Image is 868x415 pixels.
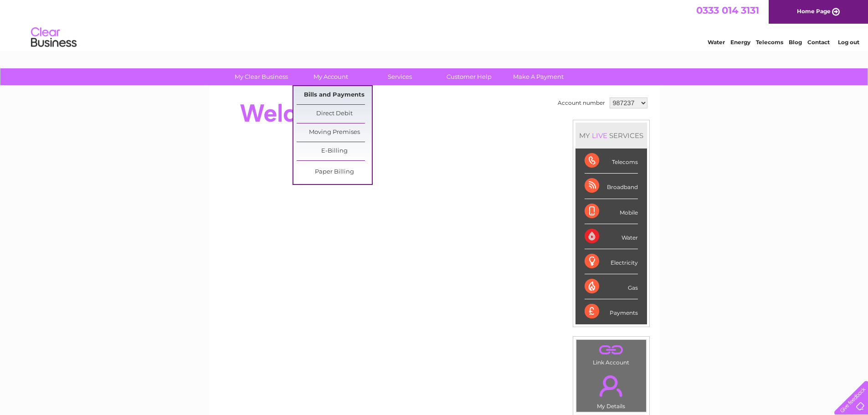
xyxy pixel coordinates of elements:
[756,39,783,46] a: Telecoms
[579,370,644,402] a: .
[575,123,647,149] div: MY SERVICES
[585,174,638,199] div: Broadband
[789,39,802,46] a: Blog
[555,95,607,111] td: Account number
[219,5,650,44] div: Clear Business is a trading name of Verastar Limited (registered in [GEOGRAPHIC_DATA] No. 3667643...
[297,163,372,181] a: Paper Billing
[293,68,368,85] a: My Account
[576,368,647,412] td: My Details
[224,68,299,85] a: My Clear Business
[576,339,647,368] td: Link Account
[501,68,576,85] a: Make A Payment
[362,68,437,85] a: Services
[730,39,750,46] a: Energy
[585,149,638,174] div: Telecoms
[585,224,638,249] div: Water
[297,105,372,123] a: Direct Debit
[579,342,644,358] a: .
[585,274,638,299] div: Gas
[297,142,372,160] a: E-Billing
[807,39,830,46] a: Contact
[431,68,507,85] a: Customer Help
[708,39,725,46] a: Water
[838,39,859,46] a: Log out
[585,199,638,224] div: Mobile
[585,249,638,274] div: Electricity
[297,123,372,142] a: Moving Premises
[585,299,638,324] div: Payments
[696,5,759,16] a: 0333 014 3131
[297,86,372,104] a: Bills and Payments
[31,24,77,51] img: logo.png
[590,131,609,140] div: LIVE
